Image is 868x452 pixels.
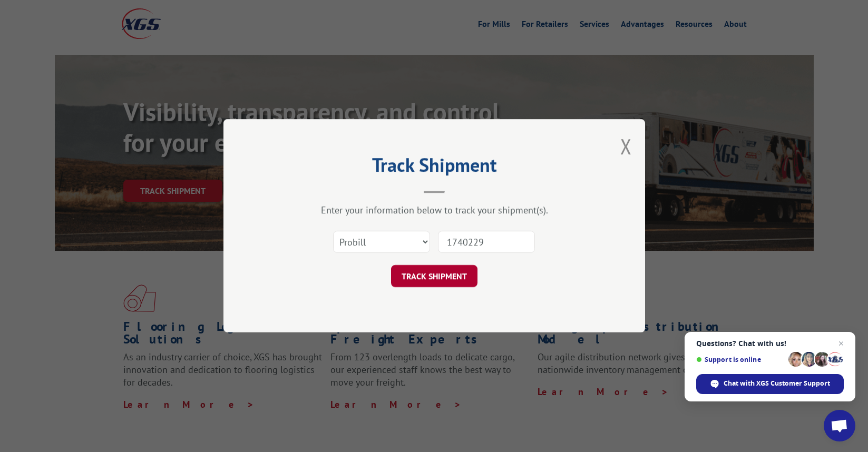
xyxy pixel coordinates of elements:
[835,337,847,350] span: Close chat
[620,132,632,160] button: Close modal
[391,266,477,288] button: TRACK SHIPMENT
[696,339,844,348] span: Questions? Chat with us!
[276,158,592,178] h2: Track Shipment
[438,231,535,253] input: Number(s)
[724,379,830,388] span: Chat with XGS Customer Support
[696,356,785,363] span: Support is online
[276,204,592,217] div: Enter your information below to track your shipment(s).
[824,410,855,441] div: Open chat
[696,374,844,394] div: Chat with XGS Customer Support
